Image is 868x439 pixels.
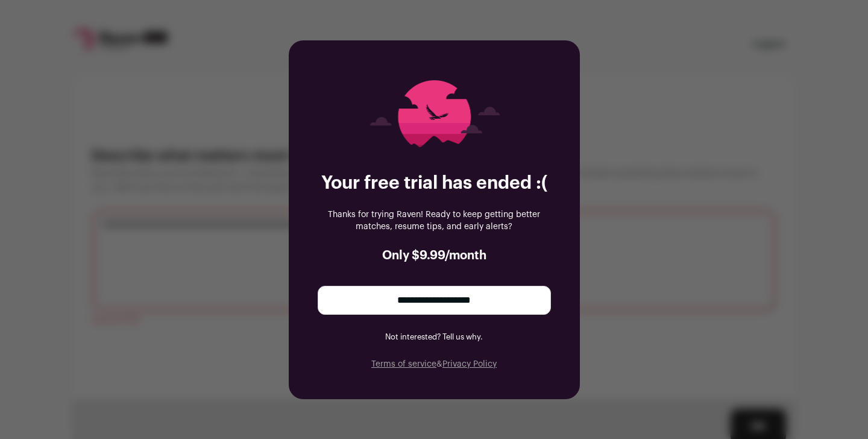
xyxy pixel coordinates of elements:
[318,247,551,264] h3: Only $9.99/month
[385,333,483,341] a: Not interested? Tell us why.
[318,172,551,194] h2: Your free trial has ended :(
[442,360,497,368] a: Privacy Policy
[318,358,551,370] p: &
[318,209,551,233] p: Thanks for trying Raven! Ready to keep getting better matches, resume tips, and early alerts?
[371,360,436,368] a: Terms of service
[353,69,516,158] img: raven-trial-ended-5da509e70badaa5614cbc484c644c433a0aa5dc1e95435468741dd5988ef2fc4.png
